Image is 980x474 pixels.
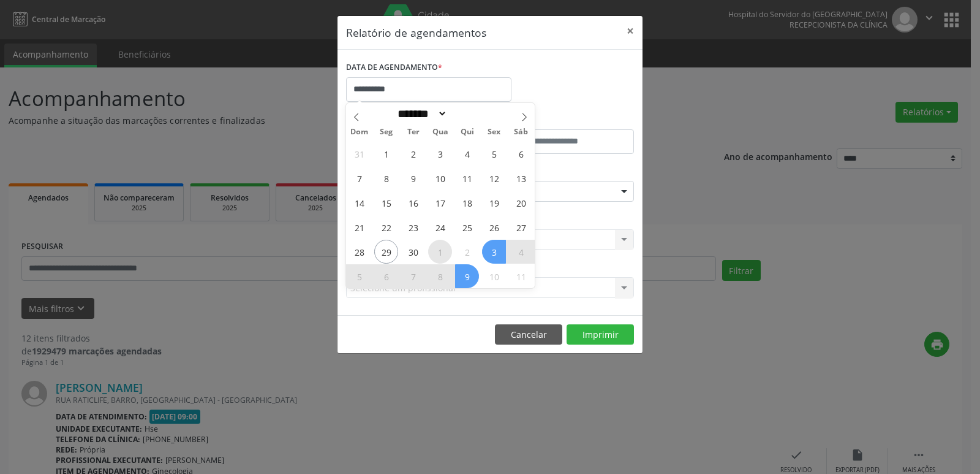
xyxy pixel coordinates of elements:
span: Sáb [508,128,535,136]
span: Outubro 6, 2025 [374,264,398,288]
span: Setembro 19, 2025 [482,191,506,215]
span: Setembro 27, 2025 [509,215,533,239]
span: Outubro 7, 2025 [401,264,425,288]
button: Close [618,16,643,46]
span: Setembro 22, 2025 [374,215,398,239]
span: Outubro 10, 2025 [482,264,506,288]
span: Dom [346,128,373,136]
span: Setembro 2, 2025 [401,142,425,166]
span: Setembro 12, 2025 [482,166,506,190]
button: Cancelar [495,324,562,345]
span: Setembro 16, 2025 [401,191,425,215]
span: Setembro 29, 2025 [374,240,398,264]
span: Setembro 5, 2025 [482,142,506,166]
label: DATA DE AGENDAMENTO [346,58,442,77]
span: Setembro 15, 2025 [374,191,398,215]
span: Outubro 8, 2025 [428,264,452,288]
span: Setembro 25, 2025 [455,215,479,239]
span: Setembro 23, 2025 [401,215,425,239]
span: Setembro 28, 2025 [347,240,371,264]
button: Imprimir [567,324,634,345]
span: Setembro 6, 2025 [509,142,533,166]
span: Outubro 3, 2025 [482,240,506,264]
span: Setembro 8, 2025 [374,166,398,190]
span: Setembro 30, 2025 [401,240,425,264]
span: Setembro 4, 2025 [455,142,479,166]
span: Ter [400,128,427,136]
span: Setembro 1, 2025 [374,142,398,166]
span: Outubro 5, 2025 [347,264,371,288]
span: Setembro 26, 2025 [482,215,506,239]
span: Seg [373,128,400,136]
span: Sex [481,128,508,136]
select: Month [393,107,447,120]
span: Setembro 21, 2025 [347,215,371,239]
span: Agosto 31, 2025 [347,142,371,166]
span: Qua [427,128,454,136]
span: Setembro 7, 2025 [347,166,371,190]
span: Outubro 4, 2025 [509,240,533,264]
span: Setembro 3, 2025 [428,142,452,166]
span: Setembro 10, 2025 [428,166,452,190]
span: Outubro 1, 2025 [428,240,452,264]
label: ATÉ [493,110,634,129]
span: Setembro 18, 2025 [455,191,479,215]
h5: Relatório de agendamentos [346,25,486,40]
span: Setembro 11, 2025 [455,166,479,190]
span: Setembro 24, 2025 [428,215,452,239]
span: Setembro 20, 2025 [509,191,533,215]
span: Outubro 11, 2025 [509,264,533,288]
span: Setembro 13, 2025 [509,166,533,190]
span: Setembro 14, 2025 [347,191,371,215]
input: Year [447,107,488,120]
span: Qui [454,128,481,136]
span: Outubro 2, 2025 [455,240,479,264]
span: Setembro 9, 2025 [401,166,425,190]
span: Setembro 17, 2025 [428,191,452,215]
span: Outubro 9, 2025 [455,264,479,288]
